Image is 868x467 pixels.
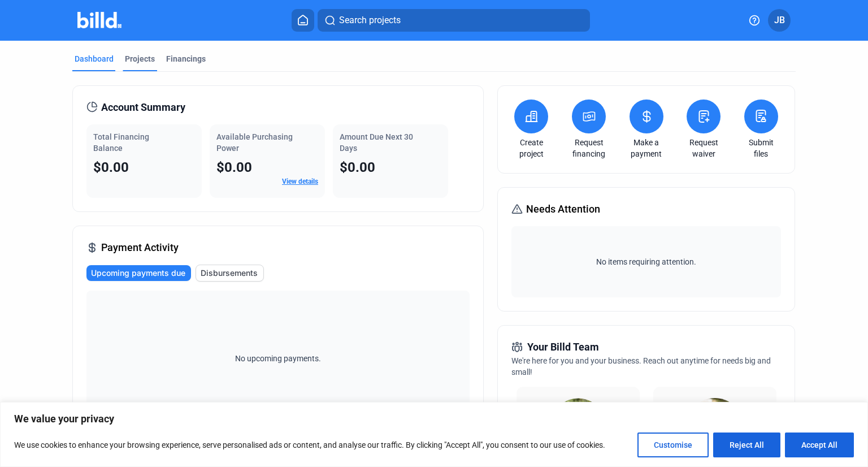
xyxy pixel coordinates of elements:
button: Customise [637,433,709,457]
span: Total Financing Balance [93,132,149,153]
span: Payment Activity [101,240,179,256]
img: Billd Company Logo [77,12,122,28]
span: Your Billd Team [527,339,599,355]
span: Disbursements [201,267,258,279]
span: We're here for you and your business. Reach out anytime for needs big and small! [511,356,771,377]
button: JB [768,9,791,32]
span: Available Purchasing Power [216,132,293,153]
span: No upcoming payments. [228,353,328,364]
button: Accept All [785,433,854,457]
span: Needs Attention [526,201,600,217]
p: We use cookies to enhance your browsing experience, serve personalised ads or content, and analys... [14,438,605,452]
button: Search projects [318,9,590,32]
button: Reject All [713,433,780,457]
span: Search projects [339,14,401,27]
span: Amount Due Next 30 Days [340,132,413,153]
span: $0.00 [93,159,129,175]
a: Request waiver [684,137,723,159]
div: Dashboard [75,53,114,64]
div: Financings [166,53,206,64]
a: Make a payment [627,137,666,159]
div: Projects [125,53,155,64]
span: Account Summary [101,100,185,115]
img: Relationship Manager [550,398,606,455]
button: Upcoming payments due [86,265,191,281]
span: $0.00 [216,159,252,175]
a: Submit files [741,137,781,159]
span: Upcoming payments due [91,267,185,279]
a: Create project [511,137,551,159]
span: No items requiring attention. [516,256,776,267]
span: $0.00 [340,159,375,175]
a: Request financing [569,137,609,159]
a: View details [282,178,318,185]
button: Disbursements [196,265,264,282]
span: JB [774,14,785,27]
img: Territory Manager [687,398,743,455]
p: We value your privacy [14,412,854,426]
